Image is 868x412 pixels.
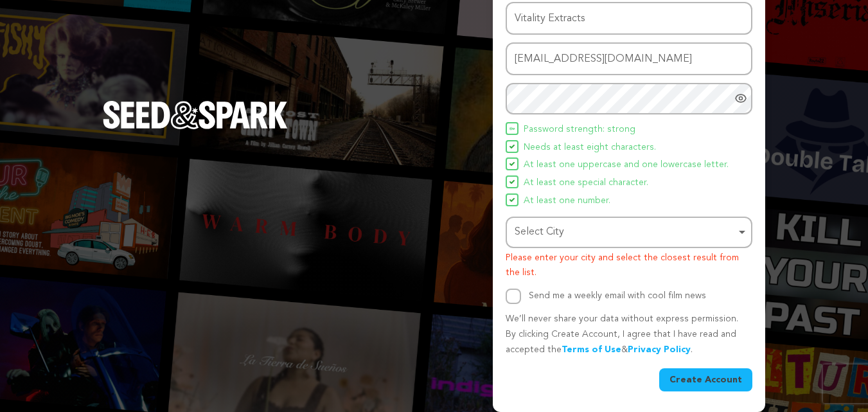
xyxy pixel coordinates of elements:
p: Please enter your city and select the closest result from the list. [506,251,752,282]
a: Privacy Policy [628,345,691,354]
a: Seed&Spark Homepage [103,101,288,155]
input: Name [506,2,752,35]
p: We’ll never share your data without express permission. By clicking Create Account, I agree that ... [506,312,752,357]
img: Seed&Spark Logo [103,101,288,129]
label: Send me a weekly email with cool film news [529,291,706,300]
span: At least one special character. [524,175,648,191]
img: Seed&Spark Icon [509,144,515,149]
a: Show password as plain text. Warning: this will display your password on the screen. [734,92,747,105]
span: Needs at least eight characters. [524,140,656,156]
span: At least one number. [524,193,610,209]
span: At least one uppercase and one lowercase letter. [524,157,729,173]
img: Seed&Spark Icon [509,126,515,131]
div: Select City [515,223,736,242]
img: Seed&Spark Icon [509,161,515,166]
img: Seed&Spark Icon [509,179,515,184]
a: Terms of Use [562,345,621,354]
span: Password strength: strong [524,122,635,138]
img: Seed&Spark Icon [509,197,515,202]
input: Email address [506,42,752,75]
button: Create Account [659,368,752,391]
